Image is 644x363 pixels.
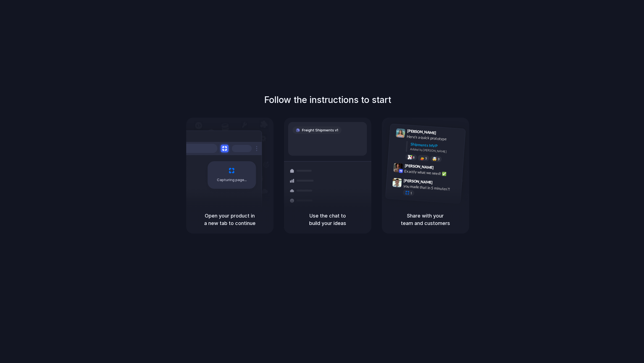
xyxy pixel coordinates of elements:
span: [PERSON_NAME] [404,162,434,170]
span: 9:41 AM [438,130,449,137]
span: 5 [425,157,427,160]
span: 8 [412,156,414,159]
div: 🤯 [432,157,437,161]
h5: Share with your team and customers [388,212,462,227]
div: Exactly what we need! ✅ [404,168,459,177]
span: 9:42 AM [435,165,446,172]
span: [PERSON_NAME] [407,128,436,136]
span: 1 [410,192,412,195]
div: Added by [PERSON_NAME] [410,147,461,155]
div: Shipments MVP [410,141,461,150]
h5: Open your product in a new tab to continue [193,212,267,227]
div: Here's a quick prototype [406,133,462,143]
span: [PERSON_NAME] [403,177,433,185]
span: 3 [437,158,439,161]
span: 9:47 AM [434,180,446,187]
span: Capturing page [217,177,248,183]
span: Freight Shipments v1 [302,128,338,133]
div: you made that in 5 minutes?! [403,183,458,192]
h5: Use the chat to build your ideas [291,212,365,227]
h1: Follow the instructions to start [264,93,391,107]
